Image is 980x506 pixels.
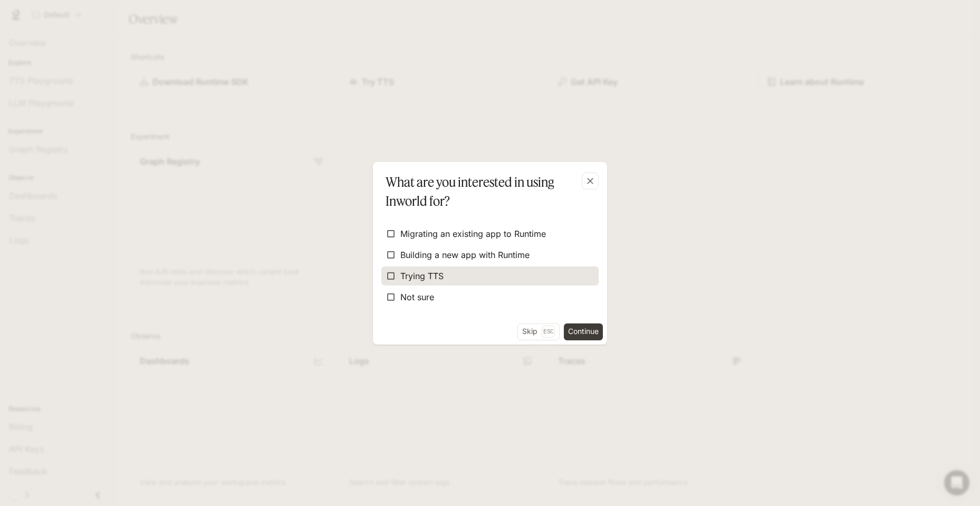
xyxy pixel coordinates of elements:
[400,291,434,303] span: Not sure
[400,270,444,282] span: Trying TTS
[386,173,590,211] p: What are you interested in using Inworld for?
[564,323,603,340] button: Continue
[400,249,530,261] span: Building a new app with Runtime
[517,323,560,340] button: SkipEsc
[542,326,555,337] p: Esc
[400,227,546,240] span: Migrating an existing app to Runtime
